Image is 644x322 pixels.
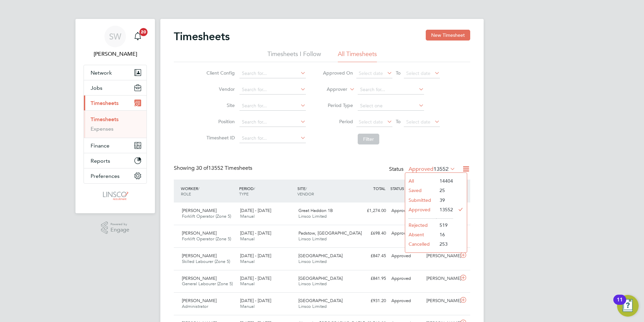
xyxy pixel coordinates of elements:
[267,50,321,62] li: Timesheets I Follow
[424,295,459,306] div: [PERSON_NAME]
[240,281,255,287] span: Manual
[359,70,383,76] span: Select date
[389,182,424,194] div: STATUS
[298,236,327,242] span: Linsco Limited
[409,166,455,172] label: Approved
[182,230,217,236] span: [PERSON_NAME]
[405,239,436,249] li: Cancelled
[323,102,353,108] label: Period Type
[436,176,453,186] li: 14404
[101,190,129,201] img: linsco-logo-retina.png
[110,227,129,233] span: Engage
[406,70,430,76] span: Select date
[389,228,424,239] div: Approved
[179,182,237,200] div: WORKER
[84,50,147,58] span: Shaun White
[182,303,208,309] span: Administrator
[109,32,121,41] span: SW
[240,259,255,264] span: Manual
[239,69,306,78] input: Search for...
[436,239,453,249] li: 253
[297,191,314,196] span: VENDOR
[405,205,436,214] li: Approved
[204,135,235,141] label: Timesheet ID
[75,19,155,213] nav: Main navigation
[433,166,449,172] span: 13552
[239,117,306,127] input: Search for...
[298,230,362,236] span: Padstow, [GEOGRAPHIC_DATA]
[405,176,436,186] li: All
[354,273,389,284] div: £841.95
[617,300,623,308] div: 11
[405,220,436,230] li: Rejected
[131,26,144,47] a: 20
[204,70,235,76] label: Client Config
[91,85,102,91] span: Jobs
[405,186,436,195] li: Saved
[298,275,343,281] span: [GEOGRAPHIC_DATA]
[358,85,424,95] input: Search for...
[84,110,147,138] div: Timesheets
[436,186,453,195] li: 25
[298,208,333,213] span: Great Haddon 1B
[84,96,147,110] button: Timesheets
[298,213,327,219] span: Linsco Limited
[426,30,470,41] button: New Timesheet
[254,186,255,191] span: /
[240,298,271,303] span: [DATE] - [DATE]
[240,303,255,309] span: Manual
[317,86,347,93] label: Approver
[239,85,306,95] input: Search for...
[182,298,217,303] span: [PERSON_NAME]
[405,195,436,205] li: Submitted
[323,118,353,125] label: Period
[182,259,230,264] span: Skilled Labourer (Zone 5)
[373,186,385,191] span: TOTAL
[204,86,235,92] label: Vendor
[91,142,109,149] span: Finance
[198,186,199,191] span: /
[354,228,389,239] div: £698.40
[91,70,112,76] span: Network
[394,69,402,77] span: To
[84,65,147,80] button: Network
[389,205,424,216] div: Approved
[91,116,119,123] a: Timesheets
[354,250,389,262] div: £847.45
[182,213,231,219] span: Forklift Operator (Zone 5)
[389,295,424,306] div: Approved
[174,30,230,43] h2: Timesheets
[240,208,271,213] span: [DATE] - [DATE]
[101,221,130,234] a: Powered byEngage
[298,303,327,309] span: Linsco Limited
[359,119,383,125] span: Select date
[181,191,191,196] span: ROLE
[358,101,424,111] input: Select one
[405,230,436,239] li: Absent
[323,70,353,76] label: Approved On
[424,250,459,262] div: [PERSON_NAME]
[204,102,235,108] label: Site
[436,205,453,214] li: 13552
[240,213,255,219] span: Manual
[338,50,377,62] li: All Timesheets
[91,126,114,132] a: Expenses
[389,273,424,284] div: Approved
[298,259,327,264] span: Linsco Limited
[305,186,307,191] span: /
[354,295,389,306] div: £931.20
[358,134,379,144] button: Filter
[406,119,430,125] span: Select date
[436,195,453,205] li: 39
[389,165,457,174] div: Status
[296,182,354,200] div: SITE
[424,273,459,284] div: [PERSON_NAME]
[84,190,147,201] a: Go to home page
[182,281,233,287] span: General Labourer (Zone 5)
[617,295,639,317] button: Open Resource Center, 11 new notifications
[84,138,147,153] button: Finance
[240,253,271,259] span: [DATE] - [DATE]
[436,230,453,239] li: 16
[298,281,327,287] span: Linsco Limited
[91,158,110,164] span: Reports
